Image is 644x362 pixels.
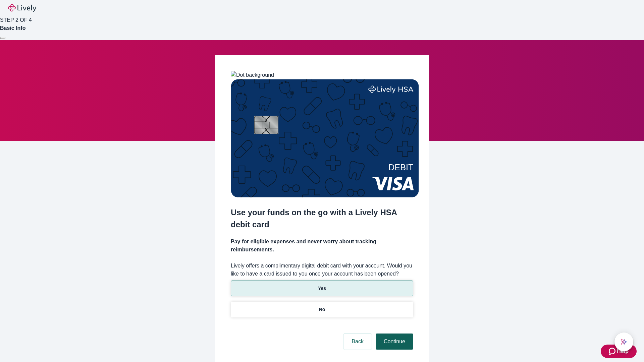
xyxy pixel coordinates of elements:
button: chat [614,333,633,351]
button: No [231,302,413,317]
h4: Pay for eligible expenses and never worry about tracking reimbursements. [231,238,413,254]
button: Back [343,334,372,350]
svg: Lively AI Assistant [621,339,627,345]
span: Help [617,347,629,355]
button: Zendesk support iconHelp [601,345,637,358]
img: Debit card [231,79,419,197]
p: No [319,306,325,313]
svg: Zendesk support icon [609,347,617,355]
img: Lively [8,4,36,12]
button: Continue [376,334,413,350]
button: Yes [231,281,413,296]
p: Yes [318,285,326,292]
img: Dot background [231,71,274,79]
h2: Use your funds on the go with a Lively HSA debit card [231,206,413,231]
label: Lively offers a complimentary digital debit card with your account. Would you like to have a card... [231,262,413,278]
